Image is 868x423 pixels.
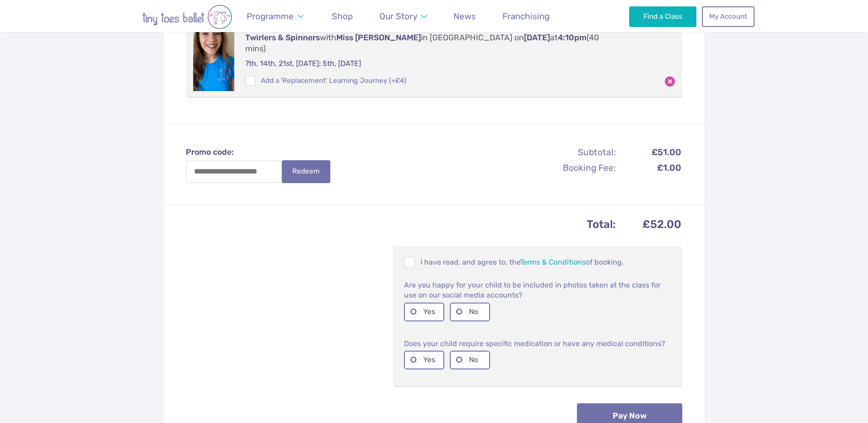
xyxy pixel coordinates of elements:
th: Subtotal: [518,145,616,160]
span: Our Story [379,11,417,22]
span: Programme [247,11,294,22]
label: Add a 'Replacement' Learning Journey (+£4) [245,76,406,86]
p: with in [GEOGRAPHIC_DATA] on at (40 mins) [245,32,606,54]
p: Does your child require specific medication or have any medical conditions? [404,338,671,349]
img: tiny toes ballet [114,5,260,29]
label: Promo code: [186,146,340,158]
a: Our Story [375,5,431,27]
a: Find a Class [629,6,696,27]
label: Yes [404,351,444,369]
a: My Account [702,6,754,27]
span: [DATE] [524,33,550,42]
a: Programme [243,5,308,27]
span: Miss [PERSON_NAME] [336,33,421,42]
a: Shop [328,5,357,27]
p: 7th, 14th, 21st, [DATE]; 5th, [DATE] [245,59,606,69]
p: Are you happy for your child to be included in photos taken at the class for use on our social me... [404,279,671,300]
span: 4:10pm [558,33,587,42]
th: Total: [187,215,617,234]
td: £52.00 [617,215,681,234]
label: No [450,303,490,321]
span: Franchising [502,11,550,22]
td: £51.00 [617,145,681,160]
label: Yes [404,303,444,321]
a: News [449,5,480,27]
span: Shop [332,11,353,22]
a: Franchising [498,5,554,27]
th: Booking Fee: [518,160,616,175]
p: I have read, and agree to, the of booking. [404,257,671,268]
label: No [450,351,490,369]
td: £1.00 [617,160,681,175]
span: Twirlers & Spinners [245,33,320,42]
a: Terms & Conditions [520,258,586,266]
button: Redeem [282,160,330,183]
span: News [453,11,476,22]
